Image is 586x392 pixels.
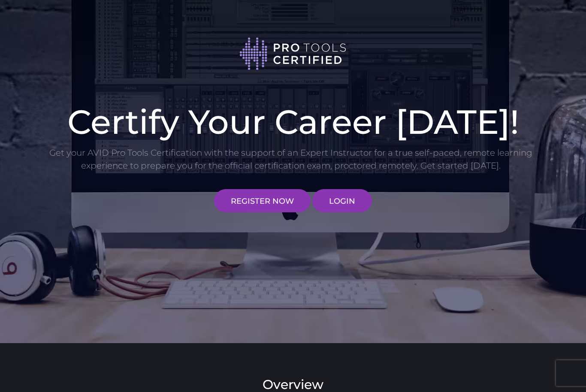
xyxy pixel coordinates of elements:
[48,146,533,172] p: Get your AVID Pro Tools Certification with the support of an Expert Instructor for a true self-pa...
[214,189,311,212] a: REGISTER NOW
[48,378,538,391] h2: Overview
[312,189,372,212] a: LOGIN
[239,36,347,71] img: Pro Tools Certified logo
[48,105,538,139] h1: Certify Your Career [DATE]!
